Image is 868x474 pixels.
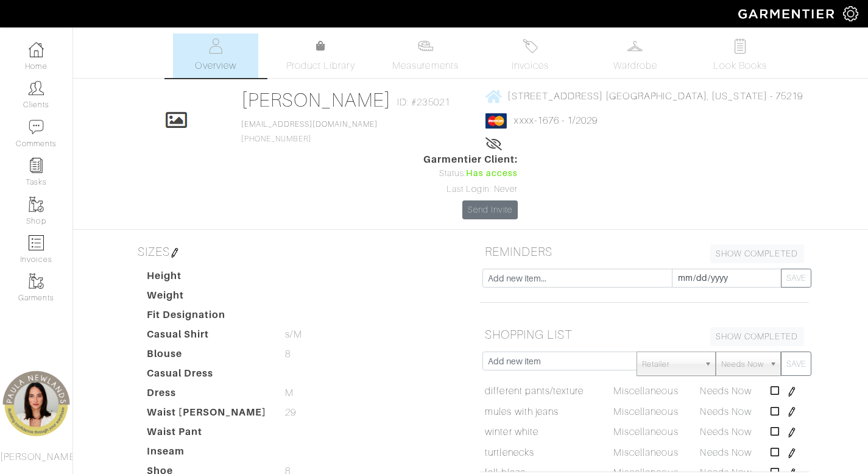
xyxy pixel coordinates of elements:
input: Add new item [482,352,638,370]
span: Needs Now [700,447,751,458]
dt: Blouse [138,347,277,366]
dt: Weight [138,288,277,308]
span: Measurements [392,58,459,73]
a: xxxx-1676 - 1/2029 [514,115,598,126]
dt: Fit Designation [138,308,277,327]
div: Last Login: Never [423,183,518,196]
span: M [285,386,294,400]
dt: Height [138,269,277,288]
a: different pants/texture [485,384,584,398]
img: pen-cf24a1663064a2ec1b9c1bd2387e9de7a2fa800b781884d57f21acf72779bad2.png [787,428,797,437]
span: Product Library [286,58,355,73]
img: gear-icon-white-bd11855cb880d31180b6d7d6211b90ccbf57a29d726f0c71d8c61bd08dd39cc2.png [843,6,858,21]
a: [PERSON_NAME] [241,89,392,111]
img: garments-icon-b7da505a4dc4fd61783c78ac3ca0ef83fa9d6f193b1c9dc38574b1d14d53ca28.png [29,274,44,289]
span: Miscellaneous [613,386,679,397]
span: Retailer [642,352,699,377]
span: [STREET_ADDRESS] [GEOGRAPHIC_DATA], [US_STATE] - 75219 [507,91,803,102]
img: measurements-466bbee1fd09ba9460f595b01e5d73f9e2bff037440d3c8f018324cb6cdf7a4a.svg [418,38,433,54]
span: Miscellaneous [613,426,679,437]
a: Wardrobe [593,34,678,78]
img: pen-cf24a1663064a2ec1b9c1bd2387e9de7a2fa800b781884d57f21acf72779bad2.png [170,248,180,258]
span: Has access [466,167,518,180]
span: Garmentier Client: [423,152,518,167]
a: winter white [485,425,538,439]
img: comment-icon-a0a6a9ef722e966f86d9cbdc48e553b5cf19dbc54f86b18d962a5391bc8f6eb6.png [29,119,44,135]
a: Invoices [488,34,573,78]
span: 29 [285,405,296,420]
img: mastercard-2c98a0d54659f76b027c6839bea21931c3e23d06ea5b2b5660056f2e14d2f154.png [485,113,507,129]
button: SAVE [781,269,811,288]
img: garments-icon-b7da505a4dc4fd61783c78ac3ca0ef83fa9d6f193b1c9dc38574b1d14d53ca28.png [29,197,44,212]
span: Invoices [512,58,549,73]
img: reminder-icon-8004d30b9f0a5d33ae49ab947aed9ed385cf756f9e5892f1edd6e32f2345188e.png [29,158,44,173]
a: SHOW COMPLETED [710,244,804,263]
span: Wardrobe [613,58,657,73]
span: Needs Now [721,352,764,377]
input: Add new item... [482,269,672,288]
img: orders-27d20c2124de7fd6de4e0e44c1d41de31381a507db9b33961299e4e07d508b8c.svg [523,38,538,54]
a: Product Library [278,39,363,73]
dt: Casual Dress [138,366,277,386]
span: s/M [285,327,302,342]
h5: SHOPPING LIST [480,322,809,347]
span: Look Books [713,58,767,73]
img: pen-cf24a1663064a2ec1b9c1bd2387e9de7a2fa800b781884d57f21acf72779bad2.png [787,448,797,458]
img: orders-icon-0abe47150d42831381b5fb84f609e132dff9fe21cb692f30cb5eec754e2cba89.png [29,235,44,250]
a: Measurements [383,34,468,78]
span: Needs Now [700,386,751,397]
img: pen-cf24a1663064a2ec1b9c1bd2387e9de7a2fa800b781884d57f21acf72779bad2.png [787,407,797,417]
img: clients-icon-6bae9207a08558b7cb47a8932f037763ab4055f8c8b6bfacd5dc20c3e0201464.png [29,80,44,96]
span: ID: #235021 [397,95,450,110]
img: dashboard-icon-dbcd8f5a0b271acd01030246c82b418ddd0df26cd7fceb0bd07c9910d44c42f6.png [29,42,44,57]
img: todo-9ac3debb85659649dc8f770b8b6100bb5dab4b48dedcbae339e5042a72dfd3cc.svg [732,38,747,54]
a: Send Invite [462,200,518,219]
a: turtlenecks [485,445,534,460]
img: wardrobe-487a4870c1b7c33e795ec22d11cfc2ed9d08956e64fb3008fe2437562e282088.svg [627,38,643,54]
a: [EMAIL_ADDRESS][DOMAIN_NAME] [241,120,378,129]
span: 8 [285,347,291,361]
dt: Waist [PERSON_NAME] [138,405,277,425]
span: Miscellaneous [613,406,679,417]
span: Needs Now [700,426,751,437]
a: Look Books [697,34,783,78]
button: SAVE [781,352,811,376]
a: Overview [173,34,258,78]
span: Overview [195,58,236,73]
span: Miscellaneous [613,447,679,458]
dt: Inseam [138,444,277,464]
img: pen-cf24a1663064a2ec1b9c1bd2387e9de7a2fa800b781884d57f21acf72779bad2.png [787,387,797,397]
h5: SIZES [133,239,462,264]
span: Needs Now [700,406,751,417]
span: [PHONE_NUMBER] [241,120,378,143]
dt: Waist Pant [138,425,277,444]
div: Status: [423,167,518,180]
a: [STREET_ADDRESS] [GEOGRAPHIC_DATA], [US_STATE] - 75219 [485,88,803,104]
img: garmentier-logo-header-white-b43fb05a5012e4ada735d5af1a66efaba907eab6374d6393d1fbf88cb4ef424d.png [732,3,843,24]
h5: REMINDERS [480,239,809,264]
dt: Casual Shirt [138,327,277,347]
img: basicinfo-40fd8af6dae0f16599ec9e87c0ef1c0a1fdea2edbe929e3d69a839185d80c458.svg [208,38,224,54]
a: mules with jeans [485,405,559,419]
a: SHOW COMPLETED [710,327,804,346]
dt: Dress [138,386,277,405]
